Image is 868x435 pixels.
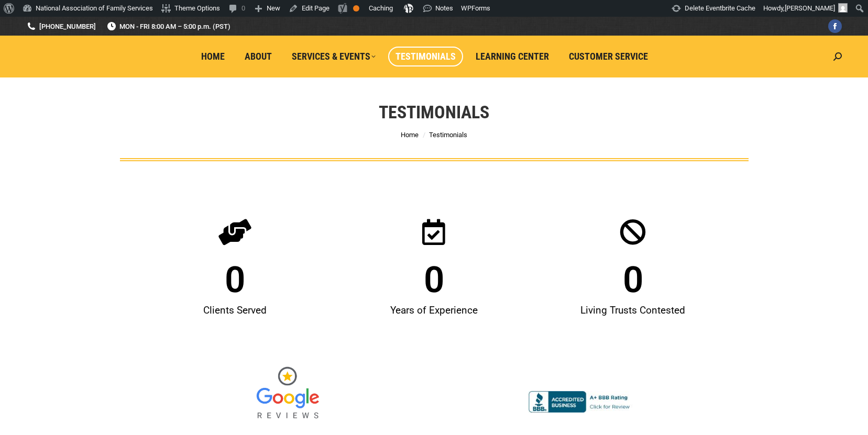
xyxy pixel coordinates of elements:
[194,47,232,66] a: Home
[424,262,444,298] span: 0
[141,298,329,323] div: Clients Served
[569,51,648,62] span: Customer Service
[106,21,230,31] span: MON - FRI 8:00 AM – 5:00 p.m. (PST)
[245,51,272,62] span: About
[248,360,327,428] img: Google Reviews
[388,47,463,66] a: Testimonials
[237,47,279,66] a: About
[339,298,528,323] div: Years of Experience
[401,131,419,139] a: Home
[539,298,727,323] div: Living Trusts Contested
[353,5,359,12] div: OK
[429,131,467,139] span: Testimonials
[225,262,245,298] span: 0
[562,47,655,66] a: Customer Service
[785,4,835,12] span: [PERSON_NAME]
[201,51,225,62] span: Home
[395,51,456,62] span: Testimonials
[26,21,96,31] a: [PHONE_NUMBER]
[292,51,376,62] span: Services & Events
[468,47,556,66] a: Learning Center
[379,101,489,124] h1: Testimonials
[828,19,842,33] a: Facebook page opens in new window
[623,262,643,298] span: 0
[476,51,549,62] span: Learning Center
[529,391,633,413] img: Accredited A+ with Better Business Bureau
